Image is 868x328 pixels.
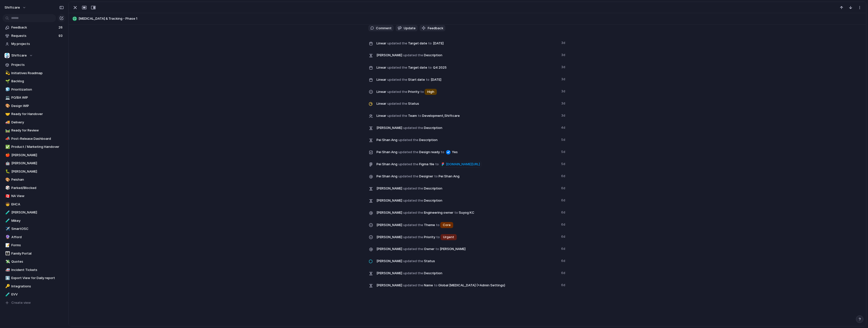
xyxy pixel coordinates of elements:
div: 💫 [5,70,9,76]
span: [PERSON_NAME] [376,283,402,288]
span: updated the [398,150,418,155]
span: Delivery [11,120,64,125]
span: Prioritization [11,87,64,92]
button: 🎲 [5,185,10,190]
span: Pei Shan Ang [376,174,397,179]
span: [DATE] [429,77,443,83]
span: [PERSON_NAME] [11,169,64,174]
span: updated the [403,235,423,240]
div: 🔮 [5,234,9,240]
span: Development , Shiftcare [422,113,460,118]
div: 🚑 [5,267,9,273]
div: 📣 [5,136,9,142]
span: to [428,41,432,46]
span: 5d [561,136,566,142]
span: Design ready [376,148,558,155]
span: [PERSON_NAME] [376,186,402,191]
div: 🐛 [5,169,9,174]
span: updated the [403,247,423,252]
span: 6d [561,269,566,276]
span: 3d [561,51,566,58]
button: 🎨 [5,177,10,182]
span: Target date [376,39,558,47]
a: 🛤️Ready for Review [3,127,66,134]
span: My projects [11,41,64,46]
button: 🍎 [5,153,10,158]
button: shiftcare [2,4,29,12]
span: Incident Tickets [11,267,64,272]
span: Integrations [11,284,64,289]
button: 🔑 [5,284,10,289]
span: Description [376,197,558,204]
button: 🧪 [5,210,10,215]
span: updated the [387,89,407,94]
div: 💸Quotes [3,258,66,265]
span: [DATE] [432,40,445,46]
div: 🔑Integrations [3,283,66,290]
a: Projects [3,61,66,69]
a: 🌱Backlog [3,77,66,85]
div: 🧪Mikey [3,217,66,225]
div: 🤝Ready for Handover [3,110,66,118]
div: 👪 [5,251,9,256]
a: 📝Forms [3,241,66,249]
button: [MEDICAL_DATA] & Tracking - Phase 1 [71,15,864,23]
button: 🛤️ [5,128,10,133]
span: Description [376,136,558,143]
span: 3d [561,39,566,45]
div: 🎨 [5,103,9,109]
a: My projects [3,40,66,48]
span: shiftcare [5,5,20,10]
span: 5d [561,148,566,154]
span: to [436,247,439,252]
span: updated the [398,162,418,167]
span: Feedback [11,25,57,30]
div: 🚚Delivery [3,119,66,126]
span: Ready for Handover [11,112,64,117]
a: 💫Initiatives Roadmap [3,69,66,77]
span: 3d [561,100,566,106]
span: updated the [387,113,407,118]
span: Priority [376,88,558,95]
div: 👪Family Portal [3,250,66,257]
div: 🛤️ [5,128,9,133]
div: 🧪[PERSON_NAME] [3,209,66,216]
span: updated the [403,283,423,288]
span: to [435,162,439,167]
button: 🚑 [5,267,10,272]
span: Pei Shan Ang [376,162,397,167]
span: 5d [561,160,566,167]
span: Suyog KC [459,210,474,215]
span: [DOMAIN_NAME][URL] [446,162,480,167]
div: 🤖 [5,160,9,166]
span: updated the [403,125,423,130]
span: 6d [561,245,566,251]
span: Quotes [11,259,64,264]
span: Backlog [11,79,64,84]
span: Pei Shan Ang [376,150,397,155]
button: Shiftcare [3,52,66,59]
div: 🎲 [5,185,9,191]
span: Ready for Review [11,128,64,133]
span: to [428,65,432,70]
div: 🐛[PERSON_NAME] [3,168,66,175]
span: Update [404,26,416,31]
span: Linear [376,113,386,118]
span: Family Portal [11,251,64,256]
div: 🎨Design WIP [3,102,66,110]
div: 🇨🇦NA View [3,192,66,200]
div: 🧪 [5,210,9,215]
span: 93 [59,33,64,38]
span: Core [443,223,451,228]
div: ✅Product / Marketing Handover [3,143,66,151]
div: 🤖[PERSON_NAME] [3,159,66,167]
div: ⬇️ [5,275,9,281]
div: 💸 [5,259,9,265]
span: to [454,210,458,215]
span: updated the [403,186,423,191]
span: to [426,77,429,82]
a: 💻PO/BA WIP [3,94,66,101]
